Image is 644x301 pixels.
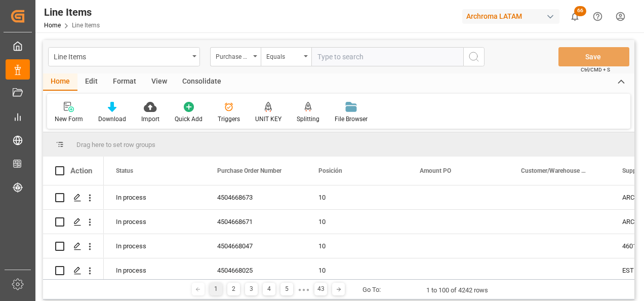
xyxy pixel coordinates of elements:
span: Amount PO [420,167,451,174]
div: In process [104,258,205,282]
div: 4504668673 [205,185,306,209]
div: 10 [318,210,395,234]
div: Consolidate [175,73,229,91]
div: Quick Add [175,115,203,124]
div: 4 [263,283,275,295]
div: Purchase Order Number [216,50,250,61]
div: Archroma LATAM [462,9,559,24]
div: Triggers [218,115,240,124]
div: Download [98,115,126,124]
div: File Browser [335,115,368,124]
div: Home [43,73,77,91]
div: Press SPACE to select this row. [43,210,104,234]
div: Equals [266,50,301,61]
div: View [144,73,175,91]
div: 4504668671 [205,210,306,234]
div: 5 [280,283,293,295]
div: 43 [314,283,327,295]
span: Purchase Order Number [217,167,281,174]
div: In process [104,234,205,258]
div: UNIT KEY [255,115,281,124]
div: 2 [227,283,240,295]
button: open menu [210,47,261,66]
button: open menu [261,47,311,66]
div: In process [104,185,205,209]
span: 66 [574,6,586,16]
div: Go To: [363,285,381,295]
div: Press SPACE to select this row. [43,234,104,258]
button: Archroma LATAM [462,7,563,26]
div: Line Items [44,5,100,20]
span: Drag here to set row groups [76,141,155,148]
div: Press SPACE to select this row. [43,185,104,210]
div: Format [105,73,144,91]
a: Home [44,22,61,29]
button: Help Center [586,5,609,28]
div: 10 [318,259,395,282]
div: Action [70,166,92,175]
div: 1 to 100 of 4242 rows [426,285,488,295]
div: In process [104,210,205,234]
div: 10 [318,235,395,258]
button: show 66 new notifications [563,5,586,28]
div: 1 [210,283,222,295]
div: Import [141,115,159,124]
div: New Form [55,115,83,124]
div: ● ● ● [298,286,309,293]
button: Save [558,47,629,66]
div: Splitting [297,115,319,124]
div: Press SPACE to select this row. [43,258,104,283]
span: Status [116,167,133,174]
button: open menu [48,47,200,66]
span: Posición [318,167,342,174]
div: 4504668025 [205,258,306,282]
div: 3 [245,283,258,295]
div: 10 [318,186,395,209]
span: Customer/Warehouse Name [521,167,589,174]
input: Type to search [311,47,463,66]
span: Ctrl/CMD + S [581,66,610,73]
div: 4504668047 [205,234,306,258]
div: Line Items [54,50,189,62]
button: search button [463,47,485,66]
div: Edit [77,73,105,91]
